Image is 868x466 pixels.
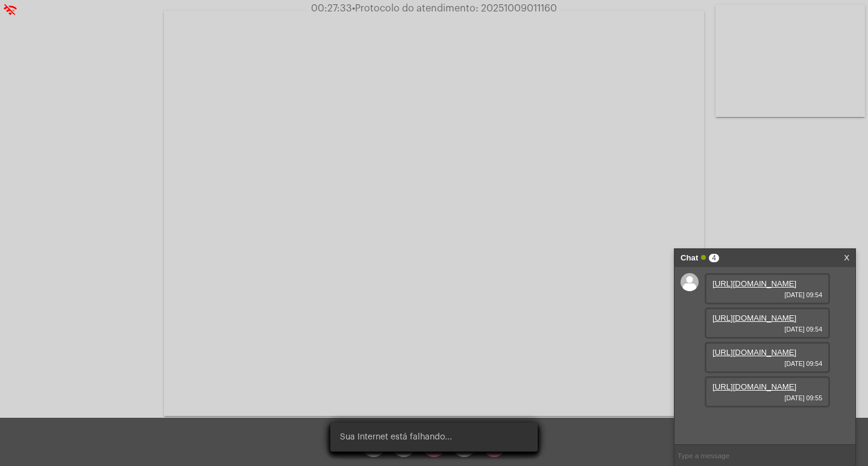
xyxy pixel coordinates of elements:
[712,382,796,391] a: [URL][DOMAIN_NAME]
[712,279,796,288] a: [URL][DOMAIN_NAME]
[712,348,796,357] a: [URL][DOMAIN_NAME]
[844,249,849,267] a: X
[340,431,452,443] span: Sua Internet está falhando...
[352,4,355,13] span: •
[712,291,822,298] span: [DATE] 09:54
[712,313,796,323] a: [URL][DOMAIN_NAME]
[681,249,698,267] strong: Chat
[712,360,822,367] span: [DATE] 09:54
[675,445,855,466] input: Type a message
[709,254,719,262] span: 4
[352,4,557,13] span: Protocolo do atendimento: 20251009011160
[701,255,706,260] span: Online
[712,326,822,333] span: [DATE] 09:54
[712,394,822,401] span: [DATE] 09:55
[311,4,352,13] span: 00:27:33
